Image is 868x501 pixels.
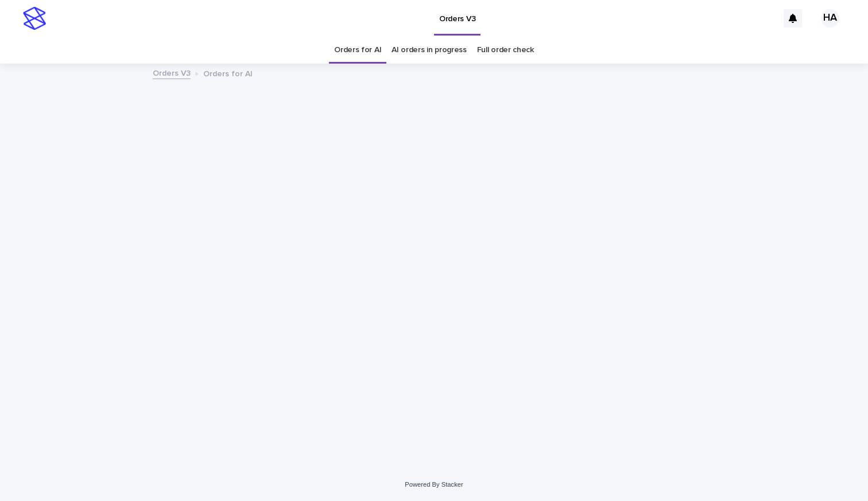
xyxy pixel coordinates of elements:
[405,481,463,488] a: Powered By Stacker
[821,9,839,28] div: HA
[203,66,253,79] p: Orders for AI
[392,37,467,64] a: AI orders in progress
[334,37,381,64] a: Orders for AI
[153,66,191,79] a: Orders V3
[23,7,46,30] img: stacker-logo-s-only.png
[477,37,534,64] a: Full order check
